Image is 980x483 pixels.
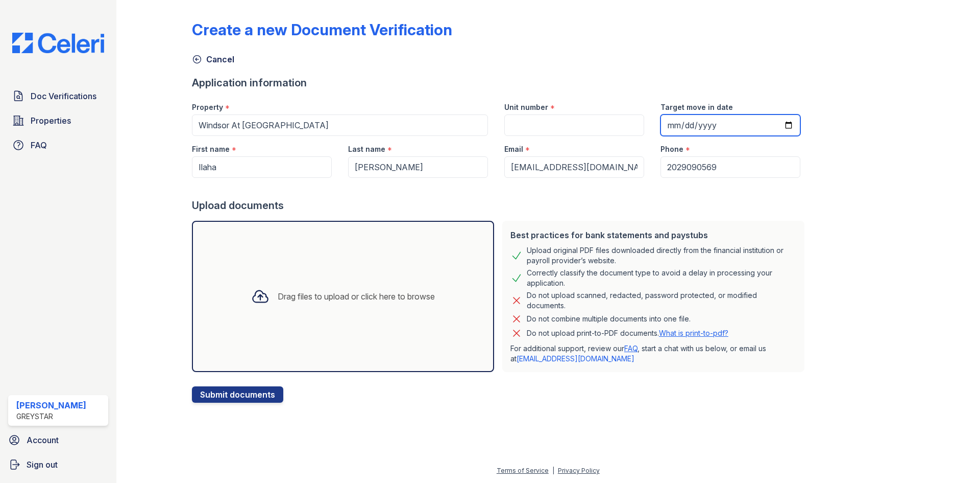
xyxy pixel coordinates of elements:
[8,86,108,106] a: Doc Verifications
[527,290,796,311] div: Do not upload scanned, redacted, password protected, or modified documents.
[504,144,523,154] label: Email
[192,198,808,213] div: Upload documents
[527,245,796,266] div: Upload original PDF files downloaded directly from the financial institution or payroll provider’...
[552,467,554,474] div: |
[527,328,728,338] p: Do not upload print-to-PDF documents.
[192,20,452,39] div: Create a new Document Verification
[4,430,112,450] a: Account
[192,53,234,65] a: Cancel
[497,467,549,474] a: Terms of Service
[517,354,634,363] a: [EMAIL_ADDRESS][DOMAIN_NAME]
[27,458,58,471] span: Sign out
[192,144,230,154] label: First name
[660,102,733,112] label: Target move in date
[348,144,385,154] label: Last name
[8,110,108,131] a: Properties
[31,139,47,151] span: FAQ
[527,313,691,325] div: Do not combine multiple documents into one file.
[192,386,283,403] button: Submit documents
[510,343,796,364] p: For additional support, review our , start a chat with us below, or email us at
[31,114,71,127] span: Properties
[527,268,796,288] div: Correctly classify the document type to avoid a delay in processing your application.
[504,102,548,112] label: Unit number
[192,102,223,112] label: Property
[8,135,108,155] a: FAQ
[558,467,600,474] a: Privacy Policy
[192,76,808,90] div: Application information
[16,399,86,411] div: [PERSON_NAME]
[27,434,59,446] span: Account
[510,229,796,241] div: Best practices for bank statements and paystubs
[624,344,638,353] a: FAQ
[4,33,112,53] img: CE_Logo_Blue-a8612792a0a2168367f1c8372b55b34899dd931a85d93a1a3d3e32e68fde9ad4.png
[16,411,86,422] div: Greystar
[31,90,96,102] span: Doc Verifications
[278,290,435,303] div: Drag files to upload or click here to browse
[659,329,728,337] a: What is print-to-pdf?
[4,454,112,475] a: Sign out
[660,144,683,154] label: Phone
